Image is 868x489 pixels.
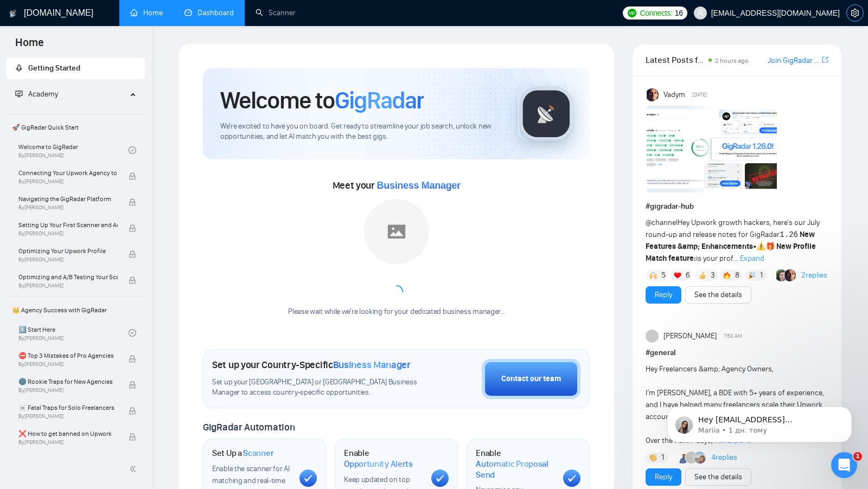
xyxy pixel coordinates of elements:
span: @channel [646,218,678,227]
span: lock [129,355,136,363]
h1: Enable [344,448,423,469]
span: export [822,55,828,64]
img: Alex B [776,269,788,281]
a: See the details [694,289,742,301]
span: Business Manager [377,180,461,191]
span: 1 [853,452,862,461]
a: See the details [694,471,742,483]
h1: Set up your Country-Specific [212,359,411,371]
span: 🚀 GigRadar Quick Start [8,117,144,138]
span: Business Manager [333,359,411,371]
span: double-left [129,464,140,474]
span: By [PERSON_NAME] [18,230,118,237]
span: loading [388,284,404,299]
a: Reply [655,471,672,483]
span: By [PERSON_NAME] [18,413,118,420]
span: lock [129,172,136,180]
li: Getting Started [7,57,145,79]
span: By [PERSON_NAME] [18,282,118,289]
span: [DATE] [692,90,707,100]
img: placeholder.png [364,199,429,264]
a: setting [846,9,864,17]
span: 🌚 Rookie Traps for New Agencies [18,376,118,387]
span: 7:50 AM [724,331,742,341]
span: 3 [711,270,715,281]
span: We're excited to have you on board. Get ready to streamline your job search, unlock new opportuni... [220,121,501,142]
div: Contact our team [501,373,561,385]
button: Reply [646,286,681,304]
span: Setting Up Your First Scanner and Auto-Bidder [18,220,118,230]
h1: # general [646,347,828,359]
span: Getting Started [28,63,80,73]
img: 👏 [649,454,657,461]
img: upwork-logo.png [628,9,636,17]
img: F09AC4U7ATU-image.png [647,106,777,192]
span: Opportunity Alerts [344,459,413,469]
button: Reply [646,468,681,486]
span: 5 [661,270,666,281]
a: homeHome [130,8,163,17]
span: lock [129,198,136,206]
iframe: Intercom live chat [831,452,857,478]
button: setting [846,4,864,22]
button: See the details [685,286,751,304]
span: 2 hours ago [715,57,749,65]
a: Reply [655,289,672,301]
span: GigRadar Automation [203,421,295,433]
h1: Set Up a [212,448,273,459]
span: Meet your [333,179,461,191]
span: Home [7,35,53,57]
span: ❌ How to get banned on Upwork [18,428,118,439]
span: ☠️ Fatal Traps for Solo Freelancers [18,402,118,413]
span: By [PERSON_NAME] [18,178,118,185]
span: lock [129,250,136,258]
span: check-circle [129,329,136,337]
img: gigradar-logo.png [519,87,573,141]
span: Hey Freelancers &amp; Agency Owners, I’m [PERSON_NAME], a BDE with 5+ years of experience, and I ... [646,364,824,445]
span: Navigating the GigRadar Platform [18,194,118,204]
img: 👍 [699,272,706,279]
span: user [697,9,704,17]
h1: Welcome to [220,86,424,115]
span: By [PERSON_NAME] [18,387,118,394]
span: Academy [28,89,58,99]
span: lock [129,224,136,232]
span: By [PERSON_NAME] [18,361,118,368]
span: By [PERSON_NAME] [18,204,118,211]
span: Academy [15,89,58,99]
span: Scanner [243,448,273,459]
img: 🙌 [649,272,657,279]
h1: # gigradar-hub [646,201,828,213]
span: 8 [735,270,739,281]
span: lock [129,276,136,284]
span: setting [847,9,863,17]
code: 1.26 [780,230,798,239]
img: 🎉 [748,272,756,279]
span: Latest Posts from the GigRadar Community [646,53,705,67]
img: logo [9,5,17,22]
span: rocket [15,64,23,72]
span: [PERSON_NAME] [663,330,717,342]
h1: Enable [476,448,554,480]
span: By [PERSON_NAME] [18,256,118,263]
span: Vadym [663,89,685,101]
span: fund-projection-screen [15,90,23,98]
span: Connecting Your Upwork Agency to GigRadar [18,168,118,178]
div: Please wait while we're looking for your dedicated business manager... [282,307,511,317]
span: lock [129,407,136,415]
a: searchScanner [256,8,296,17]
iframe: Intercom notifications повідомлення [651,384,868,460]
span: ⛔ Top 3 Mistakes of Pro Agencies [18,350,118,361]
a: 1️⃣ Start HereBy[PERSON_NAME] [18,321,129,345]
button: Contact our team [482,359,580,399]
span: lock [129,381,136,389]
button: See the details [685,468,751,486]
span: Optimizing and A/B Testing Your Scanner for Better Results [18,272,118,282]
span: Optimizing Your Upwork Profile [18,246,118,256]
a: export [822,55,828,65]
span: 6 [686,270,690,281]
